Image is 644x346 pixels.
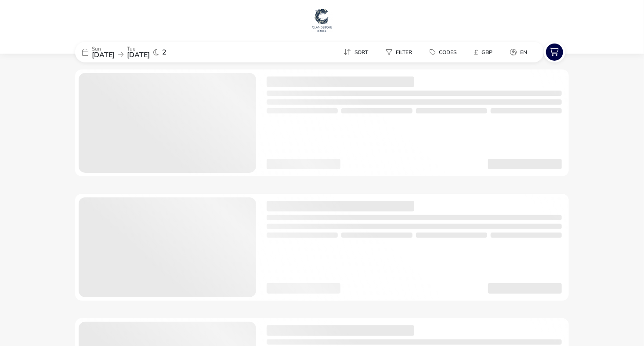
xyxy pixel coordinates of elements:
p: Sun [92,46,115,51]
span: GBP [481,49,492,56]
span: Codes [439,49,456,56]
a: Main Website [311,7,333,35]
naf-pibe-menu-bar-item: Codes [423,46,467,58]
span: Filter [396,49,412,56]
button: Codes [423,46,463,58]
naf-pibe-menu-bar-item: £GBP [467,46,503,58]
button: Sort [336,46,375,58]
button: en [503,46,534,58]
p: Tue [127,46,150,51]
button: Filter [379,46,419,58]
span: 2 [162,49,166,56]
button: £GBP [467,46,499,58]
div: Sun[DATE]Tue[DATE]2 [75,42,207,62]
img: Main Website [311,7,333,33]
span: [DATE] [127,50,150,60]
span: Sort [355,49,368,56]
i: £ [474,48,478,57]
naf-pibe-menu-bar-item: Sort [336,46,379,58]
naf-pibe-menu-bar-item: en [503,46,538,58]
span: en [520,49,527,56]
span: [DATE] [92,50,115,60]
naf-pibe-menu-bar-item: Filter [379,46,423,58]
